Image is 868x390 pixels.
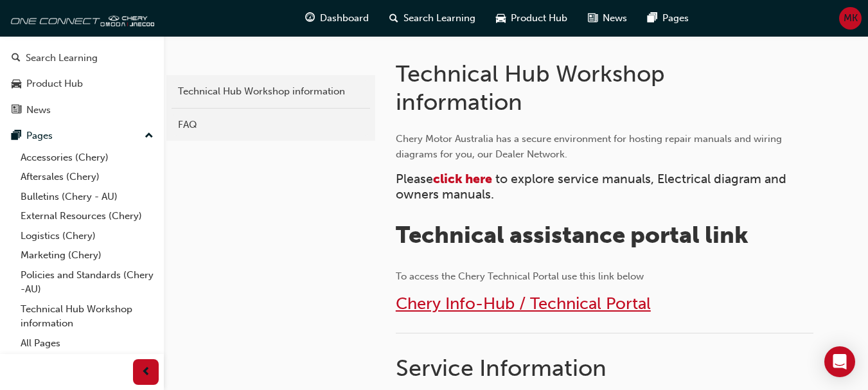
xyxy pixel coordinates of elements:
span: car-icon [12,78,21,90]
div: News [26,103,51,118]
a: Technical Hub Workshop information [172,80,370,103]
span: Chery Motor Australia has a secure environment for hosting repair manuals and wiring diagrams for... [396,133,784,160]
span: to explore service manuals, Electrical diagram and owners manuals. [396,172,790,201]
button: Pages [5,124,159,148]
span: news-icon [588,10,598,26]
a: car-iconProduct Hub [486,5,578,31]
a: pages-iconPages [637,5,699,31]
span: guage-icon [305,10,315,26]
img: oneconnect [6,5,154,31]
a: click here [433,172,492,186]
span: news-icon [12,105,21,116]
div: Open Intercom Messenger [824,346,855,377]
span: pages-icon [12,130,21,142]
a: Product Hub [5,72,159,96]
div: Product Hub [26,76,83,91]
span: pages-icon [648,10,657,26]
a: Logistics (Chery) [15,226,159,246]
span: Service Information [396,354,607,382]
button: MK [839,7,862,30]
div: FAQ [178,118,364,132]
div: Pages [26,129,53,143]
span: car-icon [496,10,506,26]
a: Marketing (Chery) [15,245,159,265]
span: Search Learning [403,11,475,26]
a: Policies and Standards (Chery -AU) [15,265,159,299]
span: Product Hub [511,11,567,26]
a: All Pages [15,333,159,353]
a: Search Learning [5,46,159,70]
button: DashboardSearch LearningProduct HubNews [5,17,159,124]
span: Dashboard [320,11,369,26]
span: Technical assistance portal link [396,221,748,249]
a: Bulletins (Chery - AU) [15,187,159,207]
a: guage-iconDashboard [295,5,379,31]
a: FAQ [172,114,370,136]
span: News [603,11,627,26]
h1: Technical Hub Workshop information [396,60,770,116]
a: Technical Hub Workshop information [15,299,159,333]
a: search-iconSearch Learning [379,5,486,31]
span: search-icon [389,10,398,26]
span: To access the Chery Technical Portal use this link below [396,270,644,282]
a: Aftersales (Chery) [15,167,159,187]
span: up-icon [145,128,154,145]
div: Technical Hub Workshop information [178,84,364,99]
span: MK [844,11,858,26]
div: Search Learning [26,51,98,66]
a: News [5,98,159,122]
a: Chery Info-Hub / Technical Portal [396,294,651,314]
span: prev-icon [141,364,151,380]
span: Pages [662,11,689,26]
a: Accessories (Chery) [15,148,159,168]
span: Please [396,172,433,186]
span: search-icon [12,53,21,64]
a: External Resources (Chery) [15,206,159,226]
a: news-iconNews [578,5,637,31]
